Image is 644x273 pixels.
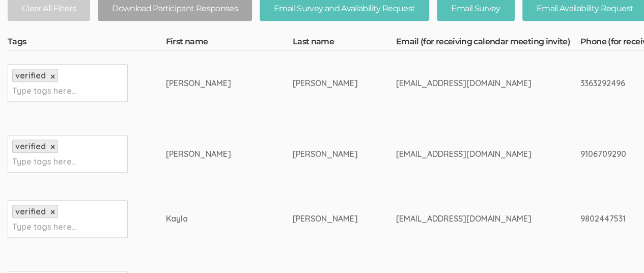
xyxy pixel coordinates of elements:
iframe: Chat Widget [593,224,644,273]
div: [PERSON_NAME] [166,148,255,160]
th: First name [166,36,293,50]
input: Type tags here... [12,220,76,233]
a: × [50,208,55,216]
div: [PERSON_NAME] [293,213,358,225]
th: Email (for receiving calendar meeting invite) [396,36,580,50]
span: verified [15,206,46,216]
div: [EMAIL_ADDRESS][DOMAIN_NAME] [396,213,542,225]
th: Last name [293,36,396,50]
a: × [50,143,55,151]
a: × [50,72,55,81]
span: verified [15,141,46,151]
div: [PERSON_NAME] [166,77,255,89]
div: Kayla [166,213,255,225]
div: [PERSON_NAME] [293,148,358,160]
input: Type tags here... [12,155,76,168]
div: [PERSON_NAME] [293,77,358,89]
span: verified [15,70,46,80]
div: [EMAIL_ADDRESS][DOMAIN_NAME] [396,77,542,89]
th: Tags [8,36,166,50]
input: Type tags here... [12,84,76,97]
div: [EMAIL_ADDRESS][DOMAIN_NAME] [396,148,542,160]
